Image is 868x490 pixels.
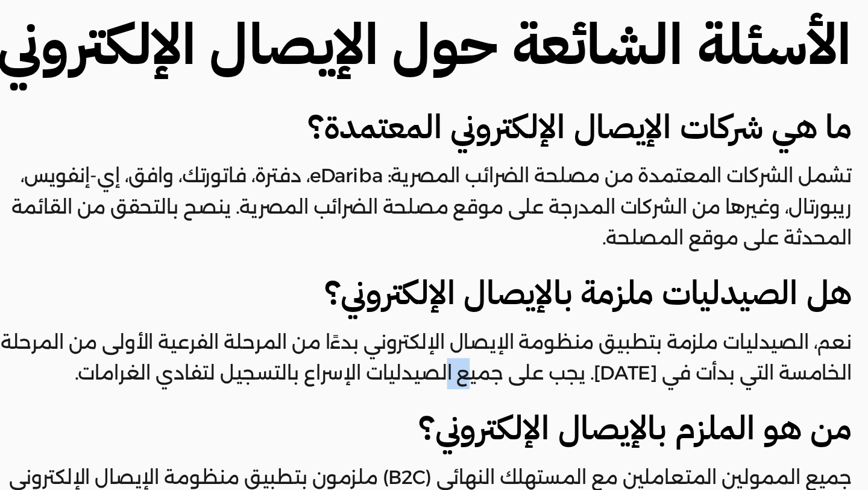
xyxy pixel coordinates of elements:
[95,61,532,83] h3: ما هي شركات الإيصال الإلكتروني المعتمدة؟
[95,145,532,167] h3: هل الصيدليات ملزمة بالإيصال الإلكتروني؟
[95,213,532,235] h3: من هو الملزم بالإيصال الإلكتروني؟
[95,89,532,136] p: تشمل الشركات المعتمدة من مصلحة الضرائب المصرية: eDariba، دفترة، فاتورتك، وافق، إي-إنفويس، ريبورتا...
[95,173,532,204] p: نعم، الصيدليات ملزمة بتطبيق منظومة الإيصال الإلكتروني بدءًا من المرحلة الفرعية الأولى من المرحلة ...
[95,365,532,409] h2: الخلاصة
[95,297,532,319] h3: هل يمكن استخدام الهاتف الذكي بدلاً من جهاز POS؟
[95,241,532,288] p: جميع الممولين المتعاملين مع المستهلك النهائي (B2C) ملزمون بتطبيق منظومة الإيصال الإلكتروني حسب ال...
[95,415,532,477] p: مع اقتراب المواعيد النهائية لتطبيق منظومة الإيصال الإلكتروني في مختلف القطاعات، أصبح من الضروري ا...
[95,8,532,52] h2: الأسئلة الشائعة حول الإيصال الإلكتروني
[95,325,532,356] p: نعم، مع حلول مثل eDariba يمكنك استخدام هاتفك الذكي أو جهاز التابلت لإصدار الإيصالات الإلكترونية ب...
